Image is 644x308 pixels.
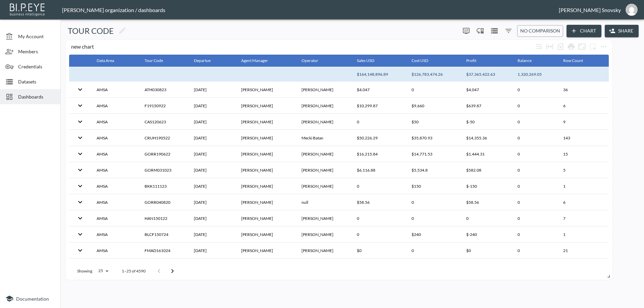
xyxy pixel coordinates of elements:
th: 0 [352,227,406,242]
th: 19/05/2022 [189,130,236,146]
th: Guy Raveh [236,98,296,114]
th: 0 [352,178,406,194]
th: AMSA [91,194,139,210]
th: 36 [558,82,609,98]
th: Guy Raveh [236,146,296,162]
button: Fullscreen [577,41,587,52]
th: Guy Raveh [236,130,296,146]
span: Credentials [18,63,55,70]
th: $1,444.31 [461,146,513,162]
th: 0 [512,146,557,162]
th: $-240 [461,227,513,242]
th: GORM031023 [139,162,189,178]
th: FMAD161024 [139,243,189,258]
th: 11/11/2023 [189,178,236,194]
th: 0 [512,130,557,146]
th: 15/09/2022 [189,98,236,114]
div: [PERSON_NAME] Snovsky [559,7,621,13]
th: 15 [558,146,609,162]
button: Chart [567,25,601,37]
th: $639.87 [461,98,513,114]
th: 03/08/2023 [189,82,236,98]
th: Daniel Karei [296,259,352,274]
th: 0 [352,114,406,130]
div: 25 [95,266,111,275]
img: bipeye-logo [8,2,47,17]
th: CRUH190522 [139,130,189,146]
span: Documentation [16,296,49,302]
p: 1–25 of 4590 [122,268,146,274]
th: GORR190622 [139,146,189,162]
div: Departue [194,57,211,65]
th: $-50 [461,114,513,130]
th: 6 [558,194,609,210]
th: 04/08/2020 [189,194,236,210]
th: BLCF150724 [139,227,189,242]
th: $35,870.93 [406,130,461,146]
th: 0 [512,98,557,114]
th: $240 [406,227,461,242]
th: $150 [406,178,461,194]
th: AMSA [91,146,139,162]
button: Share [605,25,639,37]
button: expand row [74,261,86,272]
th: Guy Raveh [236,162,296,178]
span: Operator [302,57,327,65]
th: $4,056 [352,259,406,274]
button: expand row [74,100,86,111]
th: 0 [512,194,557,210]
button: expand row [74,212,86,224]
th: $582.08 [461,162,513,178]
span: Row Count [563,57,592,65]
th: 0 [512,178,557,194]
div: Wrap text [534,41,544,52]
div: Sales USD [357,57,374,65]
th: 9 [558,114,609,130]
th: 143 [558,130,609,146]
button: more [587,41,598,52]
span: Cost USD [412,57,437,65]
th: $0 [352,243,406,258]
th: 0 [406,194,461,210]
button: No comparison [517,25,563,37]
button: Datasets [489,25,500,36]
th: 0 [512,210,557,226]
button: expand row [74,116,86,127]
img: e1d6fdeb492d5bd457900032a53483e8 [626,4,638,16]
button: expand row [74,84,86,95]
div: Print [566,41,577,52]
th: Miriam Rocha [296,178,352,194]
th: 0 [406,243,461,258]
th: 15/07/2024 [189,227,236,242]
th: $4,047 [352,82,406,98]
span: Profit [466,57,485,65]
th: AMSA [91,210,139,226]
span: No comparison [520,27,560,35]
th: $9,660 [406,98,461,114]
th: Guy Raveh [236,194,296,210]
button: expand row [74,148,86,160]
th: $126,783,474.26 [406,67,461,82]
th: CAS120623 [139,114,189,130]
th: $50,226.29 [352,130,406,146]
span: Departue [194,57,219,65]
p: Showing [77,268,92,274]
th: GORR040820 [139,194,189,210]
th: $10,299.87 [352,98,406,114]
th: Beatrice Sinai [296,210,352,226]
th: $14,771.53 [406,146,461,162]
button: more [461,25,472,36]
th: $4,047 [461,82,513,98]
button: gils@amsalem.com [621,2,642,18]
th: Guy Raveh [236,178,296,194]
th: 7 [558,210,609,226]
th: 0 [512,243,557,258]
th: Guy Raveh [236,227,296,242]
div: Balance [518,57,532,65]
th: AMSA [91,178,139,194]
div: Agent Manager [241,57,268,65]
th: 1 [558,227,609,242]
span: Sales USD [357,57,383,65]
th: $5,534.8 [406,162,461,178]
th: AMSA [91,243,139,258]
